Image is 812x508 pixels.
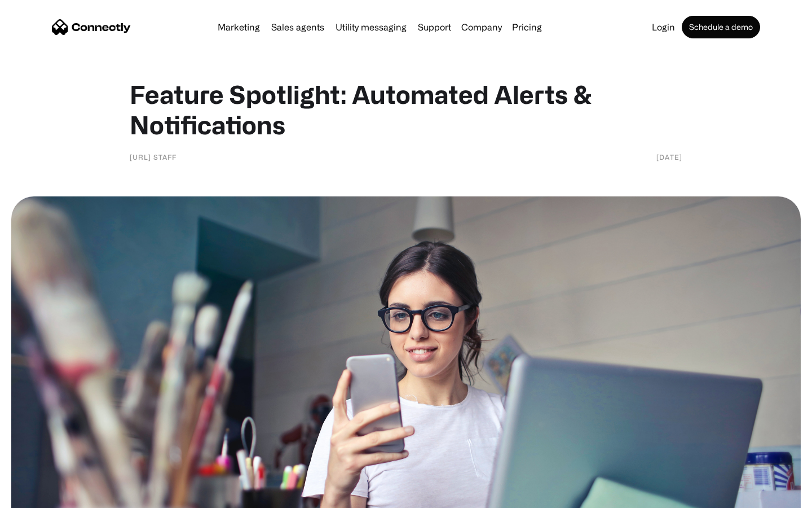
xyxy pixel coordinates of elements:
ul: Language list [23,488,68,504]
h1: Feature Spotlight: Automated Alerts & Notifications [130,79,682,140]
div: Company [461,19,502,35]
a: Schedule a demo [682,16,760,38]
a: Sales agents [267,23,329,32]
aside: Language selected: English [11,488,68,504]
a: Support [413,23,456,32]
div: [URL] staff [130,151,176,163]
a: Utility messaging [331,23,411,32]
a: Marketing [213,23,264,32]
a: Login [647,23,679,32]
div: [DATE] [656,151,682,163]
a: Pricing [507,23,546,32]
